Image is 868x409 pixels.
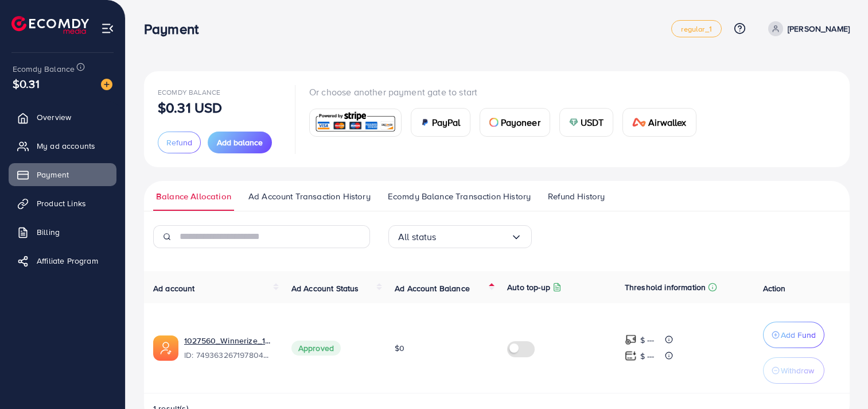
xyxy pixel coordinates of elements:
[559,108,614,137] a: cardUSDT
[648,115,686,129] span: Airwallex
[395,342,404,354] span: $0
[9,106,116,129] a: Overview
[291,283,359,294] span: Ad Account Status
[569,118,578,127] img: card
[411,108,470,137] a: cardPayPal
[37,169,69,180] span: Payment
[395,283,470,294] span: Ad Account Balance
[184,335,273,346] a: 1027560_Winnerize_1744747938584
[101,79,112,90] img: image
[781,328,816,342] p: Add Fund
[763,322,824,348] button: Add Fund
[309,109,402,137] a: card
[480,108,550,137] a: cardPayoneer
[9,163,116,186] a: Payment
[640,333,655,347] p: $ ---
[291,341,341,356] span: Approved
[640,349,655,363] p: $ ---
[37,226,60,238] span: Billing
[309,85,706,99] p: Or choose another payment gate to start
[9,192,116,215] a: Product Links
[764,21,850,36] a: [PERSON_NAME]
[13,75,40,92] span: $0.31
[388,225,532,248] div: Search for option
[819,357,859,400] iframe: Chat
[153,283,195,294] span: Ad account
[217,137,263,148] span: Add balance
[671,20,721,37] a: regular_1
[37,140,95,152] span: My ad accounts
[9,134,116,157] a: My ad accounts
[158,132,201,153] button: Refund
[37,198,86,209] span: Product Links
[763,283,786,294] span: Action
[388,190,531,203] span: Ecomdy Balance Transaction History
[184,335,273,361] div: <span class='underline'>1027560_Winnerize_1744747938584</span></br>7493632671978045448
[681,25,711,33] span: regular_1
[625,334,637,346] img: top-up amount
[489,118,499,127] img: card
[788,22,850,36] p: [PERSON_NAME]
[398,228,437,246] span: All status
[581,115,604,129] span: USDT
[9,249,116,272] a: Affiliate Program
[632,118,646,127] img: card
[248,190,371,203] span: Ad Account Transaction History
[625,350,637,362] img: top-up amount
[432,115,461,129] span: PayPal
[158,87,220,97] span: Ecomdy Balance
[13,63,75,75] span: Ecomdy Balance
[421,118,430,127] img: card
[166,137,192,148] span: Refund
[156,190,231,203] span: Balance Allocation
[781,364,814,377] p: Withdraw
[507,280,550,294] p: Auto top-up
[153,335,178,361] img: ic-ads-acc.e4c84228.svg
[763,357,824,384] button: Withdraw
[437,228,511,246] input: Search for option
[501,115,540,129] span: Payoneer
[37,111,71,123] span: Overview
[9,221,116,244] a: Billing
[625,280,706,294] p: Threshold information
[313,110,398,135] img: card
[11,16,89,34] img: logo
[548,190,605,203] span: Refund History
[208,132,272,153] button: Add balance
[158,101,222,114] p: $0.31 USD
[622,108,696,137] a: cardAirwallex
[184,349,273,361] span: ID: 7493632671978045448
[144,21,208,37] h3: Payment
[37,255,98,267] span: Affiliate Program
[101,22,114,35] img: menu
